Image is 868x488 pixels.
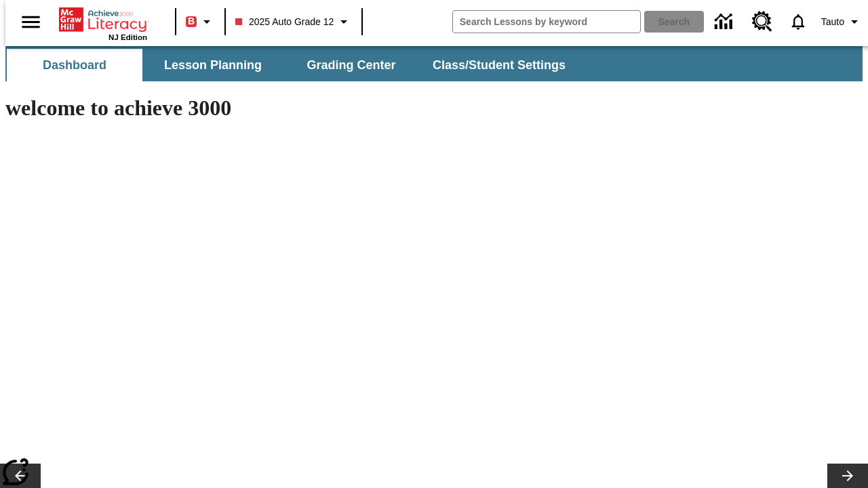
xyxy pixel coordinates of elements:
a: Resource Center, Will open in new tab [744,3,781,40]
button: Open side menu [11,2,51,42]
a: Data Center [707,3,744,41]
button: Lesson carousel, Next [827,464,868,488]
button: Boost Class color is red. Change class color [180,9,220,34]
input: search field [453,11,640,33]
div: SubNavbar [5,49,578,81]
button: Class: 2025 Auto Grade 12, Select your class [230,9,357,34]
span: NJ Edition [108,33,147,41]
button: Lesson Planning [145,49,281,81]
h1: welcome to achieve 3000 [5,96,591,121]
span: Tauto [821,15,844,29]
span: B [188,13,195,30]
a: Notifications [781,4,816,39]
div: SubNavbar [5,46,863,81]
span: 2025 Auto Grade 12 [235,15,334,29]
button: Dashboard [7,49,142,81]
button: Profile/Settings [816,9,868,34]
a: Home [59,6,147,33]
button: Class/Student Settings [422,49,576,81]
button: Grading Center [283,49,419,81]
div: Home [59,5,147,41]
